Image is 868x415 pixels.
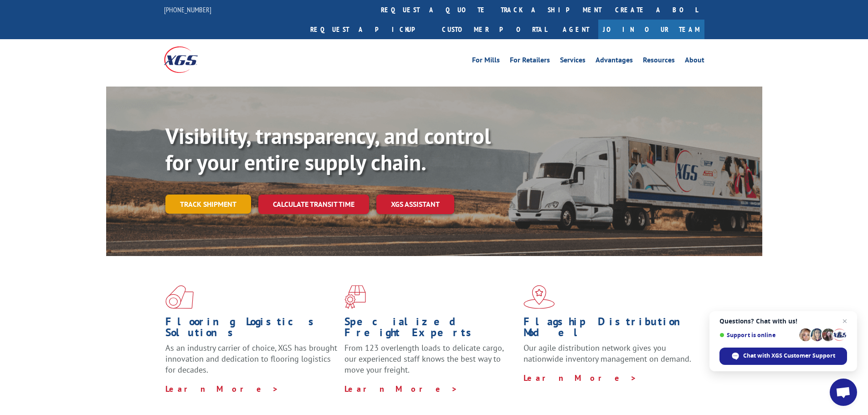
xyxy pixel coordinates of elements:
a: Agent [554,20,598,39]
div: Open chat [830,379,857,406]
a: For Retailers [510,56,550,67]
p: From 123 overlength loads to delicate cargo, our experienced staff knows the best way to move you... [344,343,517,383]
a: Calculate transit time [258,195,369,214]
div: Chat with XGS Customer Support [719,348,847,365]
h1: Flagship Distribution Model [524,316,696,343]
a: Track shipment [165,195,251,214]
a: Resources [643,56,675,67]
a: Customer Portal [435,20,554,39]
img: xgs-icon-flagship-distribution-model-red [524,285,555,309]
a: Learn More > [524,373,637,383]
span: Close chat [839,316,850,327]
a: About [685,56,704,67]
b: Visibility, transparency, and control for your entire supply chain. [165,122,491,176]
a: Learn More > [344,384,458,394]
img: xgs-icon-focused-on-flooring-red [344,285,366,309]
h1: Specialized Freight Experts [344,316,517,343]
span: As an industry carrier of choice, XGS has brought innovation and dedication to flooring logistics... [165,343,337,375]
h1: Flooring Logistics Solutions [165,316,338,343]
span: Our agile distribution network gives you nationwide inventory management on demand. [524,343,691,364]
a: For Mills [472,56,500,67]
a: [PHONE_NUMBER] [164,5,211,14]
a: Request a pickup [303,20,435,39]
a: Advantages [596,56,633,67]
img: xgs-icon-total-supply-chain-intelligence-red [165,285,194,309]
a: Join Our Team [598,20,704,39]
span: Support is online [719,332,796,338]
span: Chat with XGS Customer Support [743,352,835,360]
a: Learn More > [165,384,279,394]
a: XGS ASSISTANT [376,195,454,214]
a: Services [560,56,586,67]
span: Questions? Chat with us! [719,318,847,325]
